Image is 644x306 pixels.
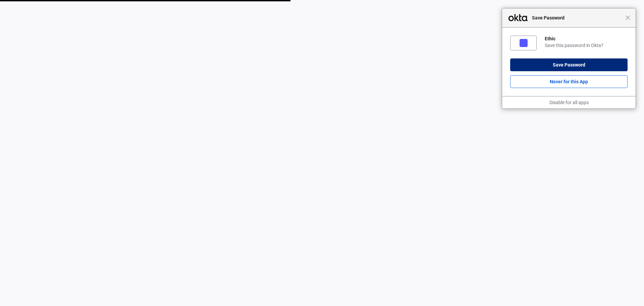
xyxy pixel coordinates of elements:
span: Close [625,15,630,20]
span: Save Password [529,14,625,22]
img: 2mVHzwAAAAGSURBVAMAlJl0QTwKUxYAAAAASUVORK5CYII= [518,38,529,48]
a: Disable for all apps [549,100,589,105]
div: Ethic [545,36,628,42]
div: Save this password in Okta? [545,42,628,48]
button: Save Password [510,58,628,71]
button: Never for this App [510,75,628,88]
